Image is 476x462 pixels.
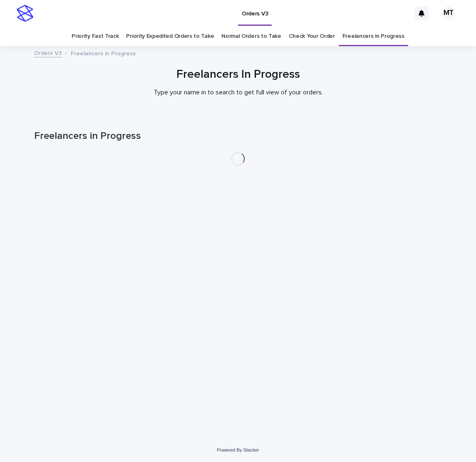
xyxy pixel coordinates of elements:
[34,68,442,82] h1: Freelancers In Progress
[342,27,404,46] a: Freelancers in Progress
[221,27,281,46] a: Normal Orders to Take
[34,48,62,57] a: Orders V3
[17,5,33,22] img: stacker-logo-s-only.png
[126,27,214,46] a: Priority Expedited Orders to Take
[71,48,136,57] p: Freelancers in Progress
[34,130,442,142] h1: Freelancers in Progress
[442,7,455,20] div: MT
[289,27,335,46] a: Check Your Order
[217,447,259,452] a: Powered By Stacker
[72,27,119,46] a: Priority Fast Track
[72,89,404,96] p: Type your name in to search to get full view of your orders.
